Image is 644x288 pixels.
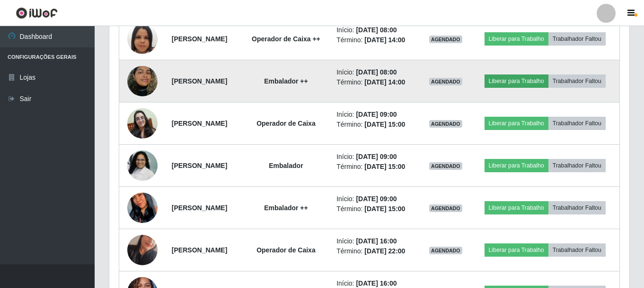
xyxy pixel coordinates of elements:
li: Término: [336,35,415,45]
li: Término: [336,162,415,172]
span: AGENDADO [429,36,462,43]
img: 1753040270592.jpeg [127,12,158,66]
time: [DATE] 16:00 [356,279,397,287]
time: [DATE] 08:00 [356,68,397,76]
img: 1724780126479.jpeg [127,223,158,277]
button: Trabalhador Faltou [548,243,606,257]
strong: [PERSON_NAME] [172,162,227,169]
span: AGENDADO [429,162,462,170]
time: [DATE] 15:00 [364,163,405,170]
strong: [PERSON_NAME] [172,246,227,254]
img: 1754064940964.jpeg [127,108,158,139]
time: [DATE] 16:00 [356,237,397,245]
strong: Embalador ++ [264,77,308,85]
li: Início: [336,236,415,246]
button: Liberar para Trabalho [485,201,548,214]
span: AGENDADO [429,204,462,212]
strong: Embalador [269,162,303,169]
button: Trabalhador Faltou [548,159,606,172]
img: 1734175120781.jpeg [127,135,158,196]
li: Término: [336,120,415,130]
strong: Embalador ++ [264,204,308,212]
button: Liberar para Trabalho [485,243,548,257]
strong: [PERSON_NAME] [172,77,227,85]
button: Liberar para Trabalho [485,74,548,88]
li: Término: [336,246,415,256]
strong: Operador de Caixa ++ [252,35,320,43]
li: Início: [336,194,415,204]
strong: Operador de Caixa [256,246,316,254]
time: [DATE] 09:00 [356,111,397,118]
time: [DATE] 08:00 [356,26,397,34]
time: [DATE] 14:00 [364,78,405,86]
li: Início: [336,110,415,120]
span: AGENDADO [429,247,462,254]
button: Liberar para Trabalho [485,159,548,172]
time: [DATE] 09:00 [356,153,397,160]
button: Trabalhador Faltou [548,201,606,214]
strong: [PERSON_NAME] [172,120,227,127]
img: 1724357310463.jpeg [127,54,158,108]
li: Início: [336,67,415,77]
strong: Operador de Caixa [256,120,316,127]
li: Término: [336,204,415,214]
button: Liberar para Trabalho [485,32,548,46]
time: [DATE] 22:00 [364,247,405,255]
time: [DATE] 14:00 [364,36,405,44]
strong: [PERSON_NAME] [172,35,227,43]
span: AGENDADO [429,78,462,85]
button: Liberar para Trabalho [485,117,548,130]
li: Término: [336,77,415,87]
button: Trabalhador Faltou [548,74,606,88]
span: AGENDADO [429,120,462,128]
strong: [PERSON_NAME] [172,204,227,212]
button: Trabalhador Faltou [548,32,606,46]
img: CoreUI Logo [16,7,58,19]
time: [DATE] 09:00 [356,195,397,203]
li: Início: [336,25,415,35]
time: [DATE] 15:00 [364,205,405,213]
time: [DATE] 15:00 [364,121,405,128]
li: Início: [336,152,415,162]
button: Trabalhador Faltou [548,117,606,130]
img: 1720551562863.jpeg [127,175,158,241]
